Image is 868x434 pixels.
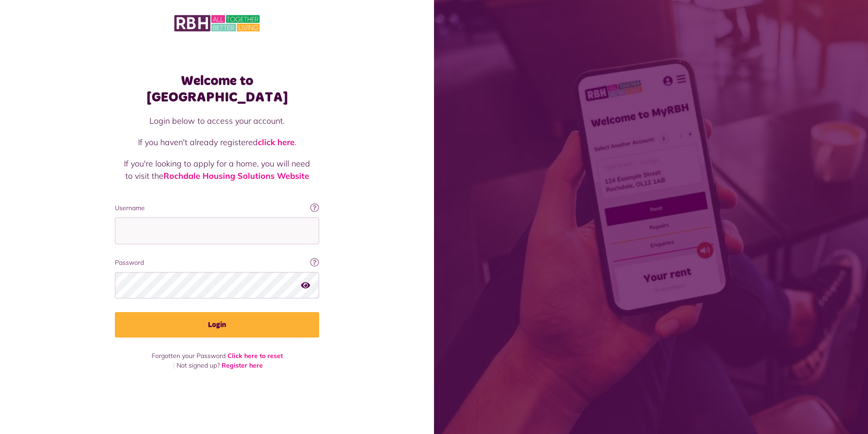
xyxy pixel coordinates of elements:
[124,157,310,182] p: If you're looking to apply for a home, you will need to visit the
[227,352,283,360] a: Click here to reset
[177,361,220,369] span: Not signed up?
[163,171,309,181] a: Rochdale Housing Solutions Website
[115,258,319,267] label: Password
[152,352,226,360] span: Forgotten your Password
[124,136,310,148] p: If you haven't already registered .
[124,115,310,127] p: Login below to access your account.
[222,361,263,369] a: Register here
[258,137,295,147] a: click here
[115,73,319,106] h1: Welcome to [GEOGRAPHIC_DATA]
[115,203,319,213] label: Username
[174,14,260,33] img: MyRBH
[115,312,319,338] button: Login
